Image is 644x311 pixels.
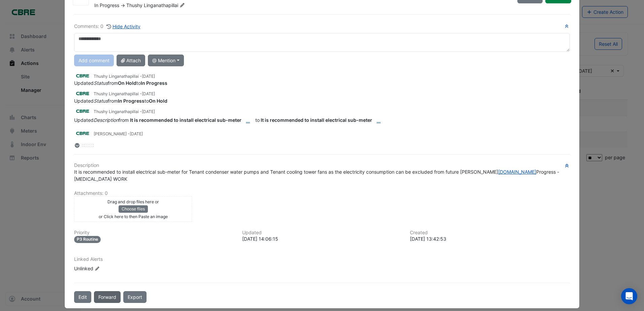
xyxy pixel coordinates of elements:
strong: In Progress [141,80,167,86]
h6: Created [410,230,570,236]
span: It is recommended to install electrical sub-meter [261,117,385,123]
strong: On Hold [118,80,136,86]
strong: In Progress [118,98,144,104]
h6: Description [74,163,570,168]
img: CBRE Charter Hall [74,72,91,79]
img: CBRE Charter Hall [74,90,91,97]
button: Edit [74,291,91,303]
button: ... [241,115,254,127]
button: Attach [117,55,145,66]
a: [DOMAIN_NAME] [498,169,536,175]
strong: On Hold [149,98,167,104]
h6: Linked Alerts [74,256,570,262]
fa-icon: Edit Linked Alerts [95,266,100,271]
button: Forward [94,291,121,303]
small: Thushy Linganathapillai - [94,73,155,79]
span: Updated from to [74,98,167,104]
small: [PERSON_NAME] - [94,131,143,137]
div: [DATE] 14:06:15 [242,235,402,242]
em: Status [94,80,108,86]
em: Status [94,98,108,104]
div: Open Intercom Messenger [621,288,637,304]
small: or Click here to then Paste an image [99,214,168,219]
img: CBRE Charter Hall [74,130,91,137]
span: It is recommended to install electrical sub-meter [130,117,255,123]
div: Unlinked [74,265,155,272]
span: Thushy [126,2,142,8]
img: CBRE Charter Hall [74,107,91,115]
div: [DATE] 13:42:53 [410,235,570,242]
h6: Priority [74,230,234,236]
a: Export [123,291,147,303]
button: @ Mention [148,55,184,66]
em: Description [94,117,119,123]
span: to [74,117,385,123]
span: 2025-07-15 10:02:48 [142,91,155,96]
span: In Progress [94,2,119,8]
button: Hide Activity [106,23,141,30]
span: Updated from [74,117,129,123]
div: Comments: 0 [74,23,141,30]
button: Choose files [119,205,148,213]
span: Updated from to [74,80,167,86]
div: P3 Routine [74,236,101,243]
button: ... [372,115,385,127]
small: Thushy Linganathapillai - [94,109,155,115]
small: Drag and drop files here or [107,199,159,204]
span: -> [121,2,125,8]
span: 2025-07-15 10:02:41 [142,109,155,114]
span: 2025-06-04 13:42:53 [130,131,143,136]
span: 2025-07-18 14:06:15 [142,74,155,79]
small: Thushy Linganathapillai - [94,91,155,97]
span: Linganathapillai [144,2,186,9]
h6: Updated [242,230,402,236]
fa-layers: More [74,143,80,148]
span: It is recommended to install electrical sub-meter for Tenant condenser water pumps and Tenant coo... [74,169,559,182]
h6: Attachments: 0 [74,191,570,196]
